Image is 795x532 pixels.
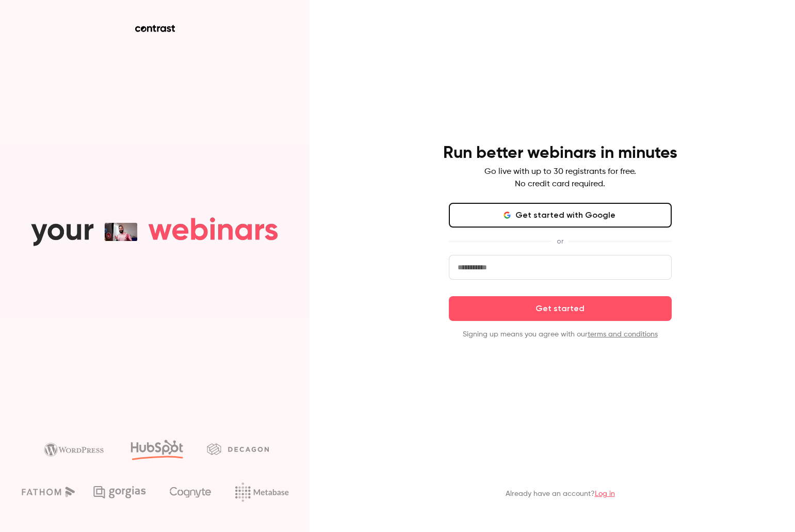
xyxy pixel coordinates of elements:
[506,489,615,499] p: Already have an account?
[484,166,636,190] p: Go live with up to 30 registrants for free. No credit card required.
[449,296,672,321] button: Get started
[595,490,615,497] a: Log in
[449,329,672,340] p: Signing up means you agree with our
[588,331,658,338] a: terms and conditions
[207,443,269,455] img: decagon
[449,203,672,228] button: Get started with Google
[551,236,569,247] span: or
[443,143,677,164] h4: Run better webinars in minutes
